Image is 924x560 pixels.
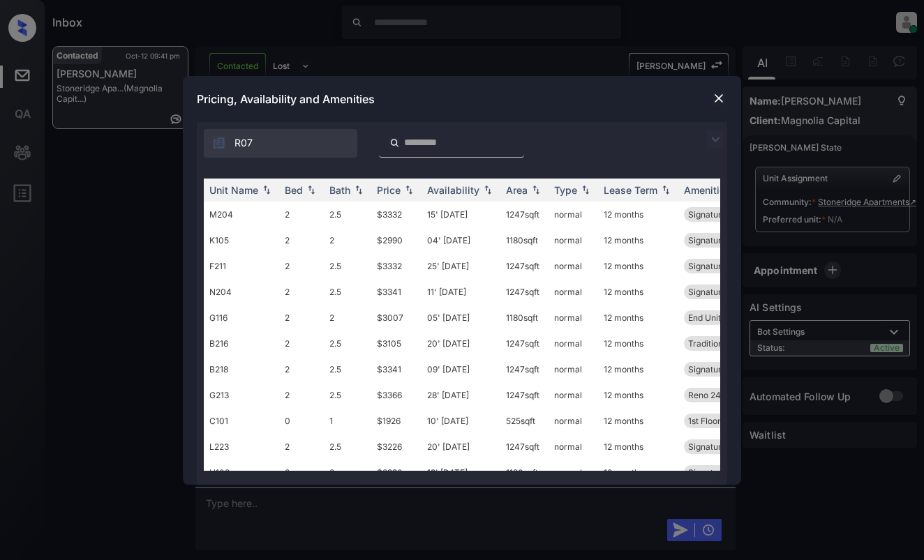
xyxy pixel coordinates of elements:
span: Signature 2x2 -... [688,235,757,245]
td: 2 [279,227,324,253]
td: 12 months [598,408,678,434]
div: Unit Name [209,184,258,196]
td: $3332 [371,202,422,227]
td: 09' [DATE] [422,356,500,382]
div: Pricing, Availability and Amenities [183,76,741,122]
td: G116 [204,305,279,331]
td: 12 months [598,227,678,253]
td: 12 months [598,331,678,356]
td: $3366 [371,382,422,408]
span: Signature TH - ... [688,364,755,374]
td: 2 [324,460,371,485]
td: normal [549,202,598,227]
img: sorting [659,185,673,195]
td: G213 [204,382,279,408]
td: 28' [DATE] [422,382,500,408]
td: 1247 sqft [500,202,549,227]
td: 1247 sqft [500,382,549,408]
td: $2990 [371,227,422,253]
img: icon-zuma [212,136,226,150]
td: 1180 sqft [500,227,549,253]
td: 11' [DATE] [422,279,500,305]
td: F211 [204,253,279,279]
td: normal [549,227,598,253]
span: Signature TH - ... [688,287,755,297]
td: 2 [279,331,324,356]
td: $3332 [371,253,422,279]
td: 1 [324,408,371,434]
td: $2990 [371,460,422,485]
td: 1247 sqft [500,331,549,356]
td: L223 [204,434,279,460]
img: sorting [481,185,495,195]
td: 12 months [598,305,678,331]
td: 2 [324,305,371,331]
td: 2.5 [324,434,371,460]
span: Signature TH - ... [688,209,755,220]
td: normal [549,434,598,460]
td: B218 [204,356,279,382]
img: sorting [529,185,543,195]
td: 2.5 [324,331,371,356]
div: Bed [285,184,303,196]
img: sorting [402,185,416,195]
span: 1st Floor [688,416,721,426]
td: normal [549,460,598,485]
td: $3007 [371,305,422,331]
td: 525 sqft [500,408,549,434]
td: 2.5 [324,279,371,305]
td: 1247 sqft [500,253,549,279]
td: 1180 sqft [500,460,549,485]
td: 1247 sqft [500,356,549,382]
span: Signature 2x2 -... [688,467,757,478]
td: M204 [204,202,279,227]
td: $3341 [371,356,422,382]
img: icon-zuma [707,131,724,148]
td: 20' [DATE] [422,434,500,460]
img: close [712,91,726,105]
div: Amenities [684,184,731,196]
td: 1247 sqft [500,279,549,305]
div: Price [377,184,401,196]
td: 2 [279,279,324,305]
td: 2 [279,253,324,279]
td: 2.5 [324,202,371,227]
td: normal [549,305,598,331]
td: normal [549,279,598,305]
span: Signature TH - ... [688,261,755,271]
td: $1926 [371,408,422,434]
td: 0 [279,408,324,434]
td: 2 [279,434,324,460]
td: normal [549,253,598,279]
td: 25' [DATE] [422,253,500,279]
span: Signature TH - ... [688,441,755,452]
td: 04' [DATE] [422,227,500,253]
td: normal [549,408,598,434]
div: Availability [427,184,479,196]
td: 2 [279,460,324,485]
td: $3341 [371,279,422,305]
td: 12 months [598,382,678,408]
img: icon-zuma [389,137,400,149]
td: normal [549,382,598,408]
td: 1247 sqft [500,434,549,460]
span: R07 [234,135,253,151]
td: 1180 sqft [500,305,549,331]
td: 2 [279,356,324,382]
td: 12 months [598,434,678,460]
td: 12 months [598,253,678,279]
td: 19' [DATE] [422,460,500,485]
td: 2.5 [324,356,371,382]
img: sorting [304,185,318,195]
td: 05' [DATE] [422,305,500,331]
td: 12 months [598,356,678,382]
td: 15' [DATE] [422,202,500,227]
div: Area [506,184,528,196]
td: 2.5 [324,382,371,408]
img: sorting [352,185,366,195]
td: 12 months [598,460,678,485]
td: 10' [DATE] [422,408,500,434]
td: B216 [204,331,279,356]
span: End Unit [688,312,721,323]
td: 2 [279,305,324,331]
